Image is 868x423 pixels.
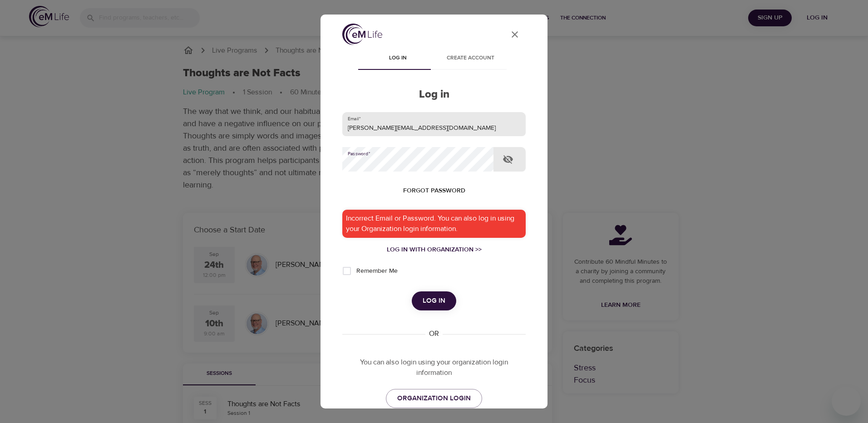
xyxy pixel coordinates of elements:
[397,393,471,404] span: ORGANIZATION LOGIN
[423,295,445,307] span: Log in
[342,88,526,101] h2: Log in
[367,54,429,63] span: Log in
[403,185,465,197] span: Forgot password
[503,118,513,129] keeper-lock: Open Keeper Popup
[342,210,526,238] div: Incorrect Email or Password. You can also log in using your Organization login information.
[399,182,469,199] button: Forgot password
[342,357,526,378] p: You can also login using your organization login information
[439,54,501,63] span: Create account
[412,291,456,310] button: Log in
[356,266,398,276] span: Remember Me
[481,154,492,165] keeper-lock: Open Keeper Popup
[504,24,526,45] button: close
[386,389,482,408] a: ORGANIZATION LOGIN
[425,329,443,339] div: OR
[342,48,526,70] div: disabled tabs example
[342,24,382,45] img: logo
[342,245,526,254] a: Log in with Organization >>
